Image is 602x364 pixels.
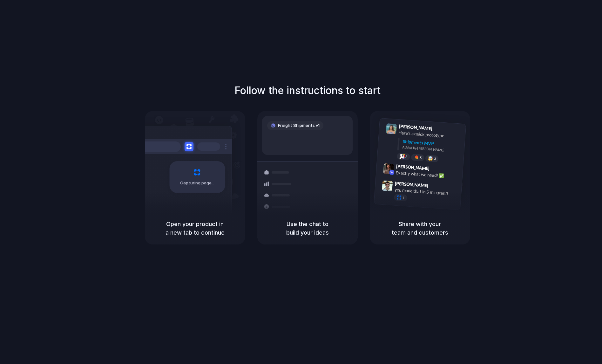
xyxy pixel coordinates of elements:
span: 9:47 AM [430,183,443,190]
span: 8 [405,155,407,159]
div: 🤯 [428,156,433,161]
div: you made that in 5 minutes?! [394,186,458,197]
div: Shipments MVP [402,138,461,149]
h1: Follow the instructions to start [234,83,381,98]
span: [PERSON_NAME] [396,163,430,172]
span: 9:42 AM [431,166,444,174]
h5: Use the chat to build your ideas [265,220,350,237]
span: Freight Shipments v1 [278,122,320,129]
span: 5 [419,156,422,160]
span: [PERSON_NAME] [395,180,428,189]
span: Capturing page [180,180,215,186]
div: Here's a quick prototype [398,129,462,140]
span: 3 [434,157,436,161]
div: Exactly what we need! ✅ [396,169,459,180]
span: [PERSON_NAME] [399,123,432,132]
span: 1 [402,196,404,200]
h5: Share with your team and customers [377,220,463,237]
span: 9:41 AM [434,126,447,134]
div: Added by [PERSON_NAME] [402,145,461,154]
h5: Open your product in a new tab to continue [152,220,238,237]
